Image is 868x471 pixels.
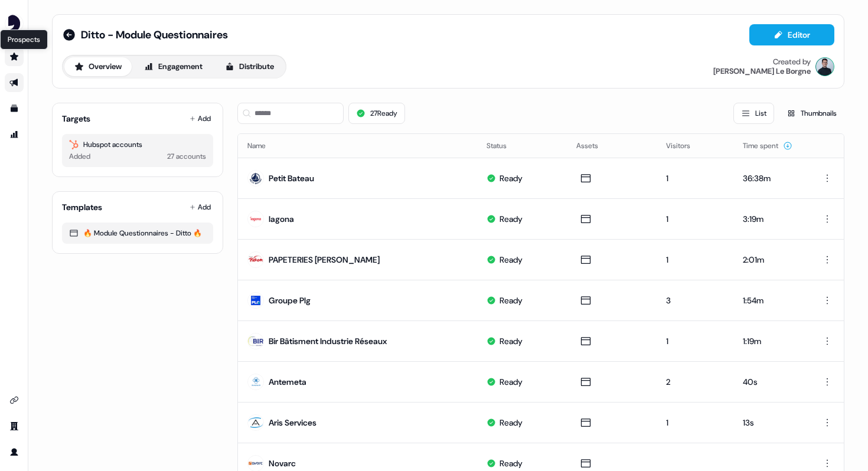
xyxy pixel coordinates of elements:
[167,151,206,162] div: 27 accounts
[247,135,280,156] button: Name
[815,57,834,76] img: Ugo
[743,417,798,429] div: 13s
[269,457,296,469] div: Novarc
[269,335,387,347] div: Bir Bâtisment Industrie Réseaux
[62,201,102,213] div: Templates
[5,443,24,462] a: Go to profile
[743,172,798,184] div: 36:38m
[749,30,834,42] a: Editor
[269,417,316,429] div: Aris Services
[666,254,724,266] div: 1
[666,135,704,156] button: Visitors
[500,295,523,306] div: Ready
[743,213,798,225] div: 3:19m
[713,67,811,76] div: [PERSON_NAME] Le Borgne
[666,376,724,388] div: 2
[62,113,90,125] div: Targets
[5,73,24,92] a: Go to outbound experience
[500,172,523,184] div: Ready
[269,376,306,388] div: Antemeta
[5,125,24,144] a: Go to attribution
[567,134,657,158] th: Assets
[500,457,523,469] div: Ready
[500,417,523,429] div: Ready
[500,254,523,266] div: Ready
[666,295,724,306] div: 3
[666,172,724,184] div: 1
[5,391,24,410] a: Go to integrations
[500,213,523,225] div: Ready
[269,295,311,306] div: Groupe Plg
[5,99,24,118] a: Go to templates
[187,110,213,127] button: Add
[5,47,24,66] a: Go to prospects
[269,254,380,266] div: PAPETERIES [PERSON_NAME]
[69,139,206,151] div: Hubspot accounts
[487,135,521,156] button: Status
[64,57,132,76] button: Overview
[743,376,798,388] div: 40s
[215,57,284,76] button: Distribute
[134,57,213,76] button: Engagement
[500,376,523,388] div: Ready
[666,335,724,347] div: 1
[666,213,724,225] div: 1
[733,103,774,124] button: List
[743,295,798,306] div: 1:54m
[743,254,798,266] div: 2:01m
[269,172,314,184] div: Petit Bateau
[269,213,294,225] div: Iagona
[187,199,213,215] button: Add
[348,103,405,124] button: 27Ready
[500,335,523,347] div: Ready
[743,135,792,156] button: Time spent
[81,28,228,42] span: Ditto - Module Questionnaires
[69,227,206,239] div: 🔥 Module Questionnaires - Ditto 🔥
[773,57,811,67] div: Created by
[749,24,834,45] button: Editor
[779,103,844,124] button: Thumbnails
[5,417,24,436] a: Go to team
[743,335,798,347] div: 1:19m
[69,151,90,162] div: Added
[666,417,724,429] div: 1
